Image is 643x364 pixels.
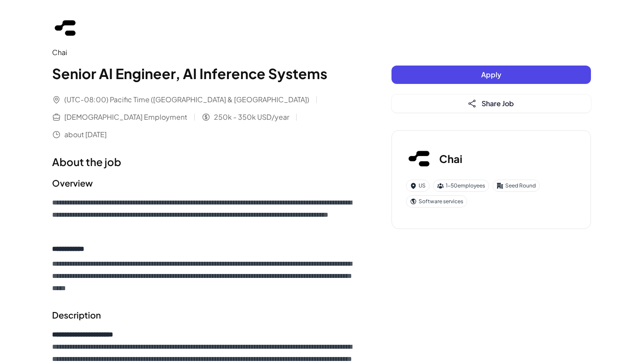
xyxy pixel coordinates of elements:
[52,47,356,58] div: Chai
[214,112,289,122] span: 250k - 350k USD/year
[52,14,80,42] img: Ch
[64,94,309,105] span: (UTC-08:00) Pacific Time ([GEOGRAPHIC_DATA] & [GEOGRAPHIC_DATA])
[406,180,430,192] div: US
[433,180,489,192] div: 1-50 employees
[439,151,462,166] h3: Chai
[64,112,187,122] span: [DEMOGRAPHIC_DATA] Employment
[406,145,434,173] img: Ch
[481,70,501,79] span: Apply
[482,99,514,108] span: Share Job
[52,63,356,84] h1: Senior AI Engineer, AI Inference Systems
[52,154,356,170] h1: About the job
[493,180,540,192] div: Seed Round
[52,177,356,190] h2: Overview
[64,129,107,140] span: about [DATE]
[406,195,467,208] div: Software services
[52,309,356,322] h2: Description
[391,94,591,113] button: Share Job
[391,66,591,84] button: Apply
